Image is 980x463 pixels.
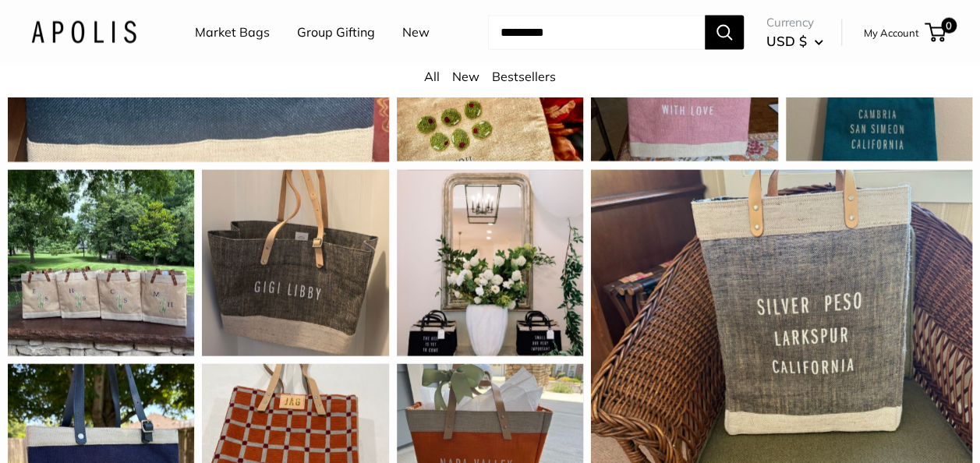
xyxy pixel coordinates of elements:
iframe: Sign Up via Text for Offers [12,404,167,451]
a: Bestsellers [492,69,556,84]
a: Market Bags [195,21,270,44]
button: Search [705,16,744,50]
a: 0 [926,23,946,42]
input: Search... [488,16,705,50]
button: USD $ [766,29,823,54]
span: 0 [941,18,957,34]
a: My Account [864,23,919,42]
a: New [452,69,479,84]
a: Group Gifting [297,21,375,44]
img: Apolis [31,21,136,44]
span: USD $ [766,33,807,49]
span: Currency [766,12,823,34]
a: New [402,21,430,44]
a: All [424,69,440,84]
